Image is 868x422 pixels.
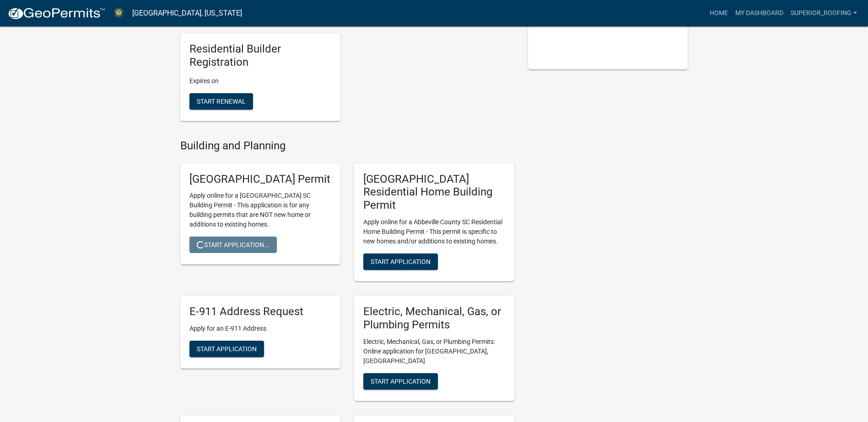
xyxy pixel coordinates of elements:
a: Home [706,5,732,22]
p: Apply for an E-911 Address [189,324,331,333]
p: Expires on [189,76,331,86]
p: Electric, Mechanical, Gas, or Plumbing Permits: Online application for [GEOGRAPHIC_DATA], [GEOGRA... [363,337,505,366]
p: Apply online for a Abbeville County SC Residential Home Building Permit - This permit is specific... [363,217,505,246]
span: Start Application... [197,241,270,248]
img: Abbeville County, South Carolina [113,7,125,19]
wm-registration-list-section: My Contractor Registration Renewals [180,9,514,128]
a: My Dashboard [732,5,787,22]
button: Start Application [363,373,438,390]
span: Start Application [197,345,257,352]
a: [GEOGRAPHIC_DATA], [US_STATE] [132,5,242,21]
button: Start Application... [189,237,277,253]
span: Start Application [371,258,431,265]
h5: Electric, Mechanical, Gas, or Plumbing Permits [363,305,505,332]
span: Start Application [371,377,431,385]
span: Start Renewal [197,97,246,105]
h5: [GEOGRAPHIC_DATA] Permit [189,173,331,186]
h5: [GEOGRAPHIC_DATA] Residential Home Building Permit [363,173,505,212]
h5: Residential Builder Registration [189,42,331,69]
button: Start Application [189,341,264,357]
button: Start Renewal [189,93,253,110]
a: superior_roofing [787,5,861,22]
h5: E-911 Address Request [189,305,331,318]
p: Apply online for a [GEOGRAPHIC_DATA] SC Building Permit - This application is for any building pe... [189,191,331,229]
h4: Building and Planning [180,139,514,153]
button: Start Application [363,253,438,270]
